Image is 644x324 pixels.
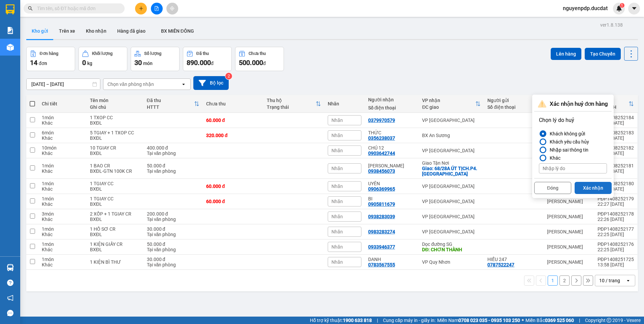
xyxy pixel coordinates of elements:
[422,241,481,247] div: Dọc đường SG
[368,262,395,267] div: 0783567555
[598,168,634,174] div: 22:28 [DATE]
[368,163,416,168] div: HẢI ĐĂNG
[235,47,284,71] button: Chưa thu500.000đ
[598,226,634,232] div: PĐP1408252177
[547,146,588,154] div: Nhập sai thông tin
[598,151,634,156] div: 22:28 [DATE]
[206,199,260,204] div: 60.000 đ
[368,135,395,141] div: 0356238037
[143,95,203,113] th: Toggle SortBy
[368,257,416,262] div: DANH
[139,6,143,11] span: plus
[331,184,343,189] span: Nhãn
[147,257,199,262] div: 30.000 đ
[90,247,140,252] div: BXĐL
[42,257,83,262] div: 1 món
[383,317,436,324] span: Cung cấp máy in - giấy in:
[368,214,395,219] div: 0938283039
[134,59,142,67] span: 30
[54,23,80,39] button: Trên xe
[625,278,631,283] svg: open
[42,101,83,106] div: Chi tiết
[368,145,416,151] div: CHÚ 12
[534,97,612,111] div: Xác nhận huỷ đơn hàng
[368,168,395,174] div: 0938456073
[598,232,634,237] div: 22:25 [DATE]
[7,280,13,286] span: question-circle
[616,5,622,11] img: icon-new-feature
[422,166,481,176] div: Giao: 68/28A ÚT TỊCH.P4.TÂN BÌNH
[90,259,140,265] div: 1 KIỆN BÌ THƯ
[368,130,416,135] div: THỨC
[26,47,75,71] button: Đơn hàng14đơn
[422,259,481,265] div: VP Quy Nhơn
[598,201,634,207] div: 22:27 [DATE]
[27,79,100,90] input: Select a date range.
[422,118,481,123] div: VP [GEOGRAPHIC_DATA]
[166,3,178,14] button: aim
[42,196,83,201] div: 1 món
[28,6,33,11] span: search
[620,3,624,8] sup: 1
[206,118,260,123] div: 60.000 đ
[26,23,54,39] button: Kho gửi
[193,76,229,90] button: Bộ lọc
[37,5,117,12] input: Tìm tên, số ĐT hoặc mã đơn
[7,27,14,34] img: solution-icon
[487,262,514,267] div: 0787522247
[422,229,481,234] div: VP [GEOGRAPHIC_DATA]
[368,244,395,250] div: 0933946377
[80,23,112,39] button: Kho nhận
[539,116,607,124] p: Chọn lý do huỷ
[147,98,194,103] div: Đã thu
[181,82,186,87] svg: open
[594,95,637,113] th: Toggle SortBy
[143,61,153,66] span: món
[422,104,475,110] div: ĐC giao
[42,163,83,168] div: 1 món
[598,120,634,126] div: 22:29 [DATE]
[522,319,524,322] span: ⚪️
[147,226,199,232] div: 30.000 đ
[161,28,194,34] span: BX MIỀN ĐÔNG
[598,115,634,120] div: PĐP1408252184
[331,148,343,153] span: Nhãn
[547,154,560,162] div: Khác
[547,229,591,234] div: [PERSON_NAME]
[607,318,611,323] span: copyright
[206,184,260,189] div: 60.000 đ
[598,130,634,135] div: PĐP1408252183
[42,186,83,192] div: Khác
[598,211,634,217] div: PĐP1408252178
[545,318,574,323] strong: 0369 525 060
[6,4,14,14] img: logo-vxr
[559,276,570,286] button: 2
[39,61,47,66] span: đơn
[368,229,395,234] div: 0983283274
[30,59,37,67] span: 14
[548,276,558,286] button: 1
[368,201,395,207] div: 0905811679
[147,104,194,110] div: HTTT
[147,232,199,237] div: Tại văn phòng
[90,115,140,120] div: 1 TXOP CC
[419,95,484,113] th: Toggle SortBy
[628,3,640,14] button: caret-down
[90,145,140,151] div: 10 TGIAY CR
[267,98,315,103] div: Thu hộ
[331,166,343,171] span: Nhãn
[90,151,140,156] div: BXĐL
[7,310,13,316] span: message
[487,104,540,110] div: Số điện thoại
[90,241,140,247] div: 1 KIỆN GIẤY CR
[547,259,591,265] div: [PERSON_NAME]
[631,5,637,11] span: caret-down
[598,145,634,151] div: PĐP1408252182
[147,168,199,174] div: Tại văn phòng
[600,21,623,29] div: ver 1.8.138
[42,115,83,120] div: 1 món
[112,23,151,39] button: Hàng đã giao
[598,247,634,252] div: 22:25 [DATE]
[90,135,140,141] div: BXĐL
[575,182,612,194] button: Xác nhận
